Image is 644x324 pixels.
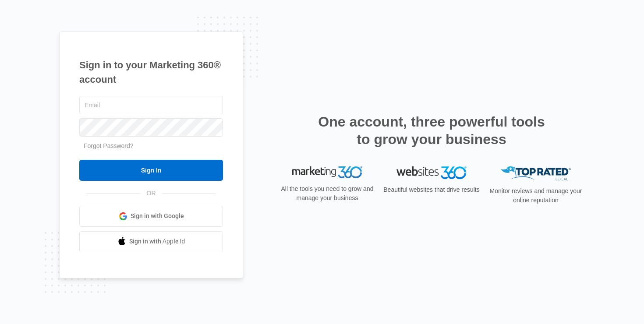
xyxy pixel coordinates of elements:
[79,58,223,87] h1: Sign in to your Marketing 360® account
[315,113,548,148] h2: One account, three powerful tools to grow your business
[501,166,571,181] img: Top Rated Local
[292,166,362,179] img: Marketing 360
[129,237,185,246] span: Sign in with Apple Id
[396,166,467,179] img: Websites 360
[131,211,184,221] span: Sign in with Google
[141,189,162,198] span: OR
[382,185,481,194] p: Beautiful websites that drive results
[79,231,223,252] a: Sign in with Apple Id
[84,142,134,149] a: Forgot Password?
[487,187,585,205] p: Monitor reviews and manage your online reputation
[79,96,223,114] input: Email
[79,206,223,227] a: Sign in with Google
[278,184,376,203] p: All the tools you need to grow and manage your business
[79,160,223,181] input: Sign In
